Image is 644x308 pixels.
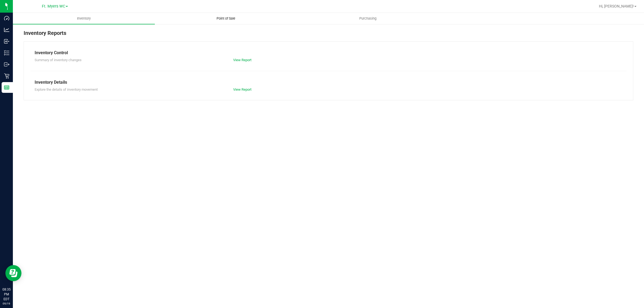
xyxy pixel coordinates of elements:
[24,29,633,41] div: Inventory Reports
[4,62,9,67] inline-svg: Outbound
[233,58,251,62] a: View Report
[13,13,155,24] a: Inventory
[35,58,82,62] span: Summary of inventory changes
[209,16,243,21] span: Point of Sale
[4,50,9,56] inline-svg: Inventory
[35,87,98,91] span: Explore the details of inventory movement
[2,287,10,302] p: 08:35 PM EDT
[4,27,9,32] inline-svg: Analytics
[35,79,622,86] div: Inventory Details
[70,16,98,21] span: Inventory
[155,13,297,24] a: Point of Sale
[233,87,251,91] a: View Report
[2,302,10,306] p: 09/19
[5,265,21,281] iframe: Resource center
[35,50,622,56] div: Inventory Control
[4,39,9,44] inline-svg: Inbound
[297,13,439,24] a: Purchasing
[599,4,634,8] span: Hi, [PERSON_NAME]!
[42,4,65,9] span: Ft. Myers WC
[4,85,9,90] inline-svg: Reports
[4,73,9,79] inline-svg: Retail
[4,16,9,21] inline-svg: Dashboard
[352,16,384,21] span: Purchasing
